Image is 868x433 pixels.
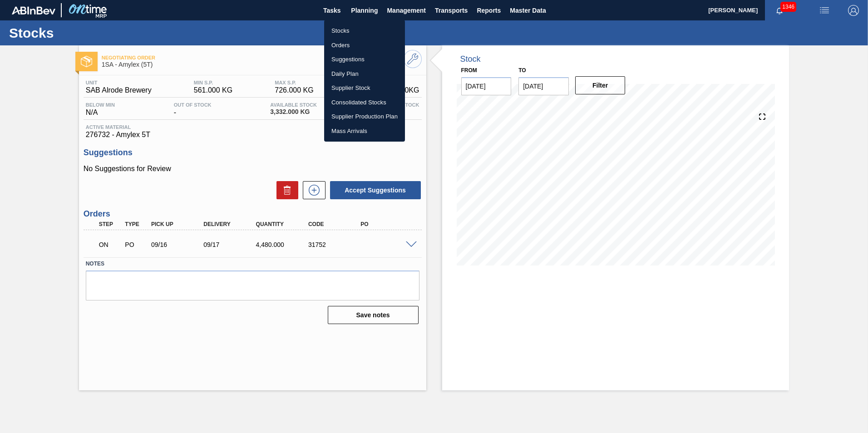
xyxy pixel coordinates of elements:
a: Supplier Production Plan [324,109,405,124]
a: Stocks [324,24,405,38]
a: Suggestions [324,52,405,67]
a: Consolidated Stocks [324,95,405,110]
a: Mass Arrivals [324,124,405,138]
a: Supplier Stock [324,81,405,95]
a: Orders [324,38,405,53]
a: Daily Plan [324,67,405,81]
